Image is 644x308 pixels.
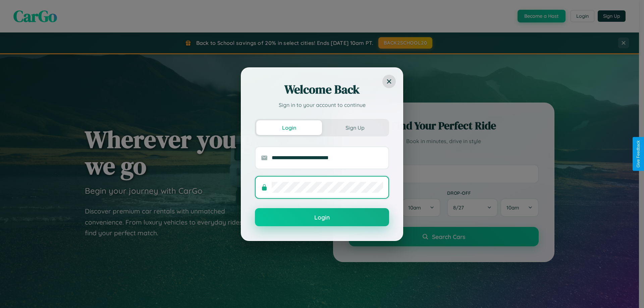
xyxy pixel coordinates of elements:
[322,120,388,135] button: Sign Up
[256,120,322,135] button: Login
[255,208,389,226] button: Login
[636,140,641,168] div: Give Feedback
[255,81,389,98] h2: Welcome Back
[255,101,389,109] p: Sign in to your account to continue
